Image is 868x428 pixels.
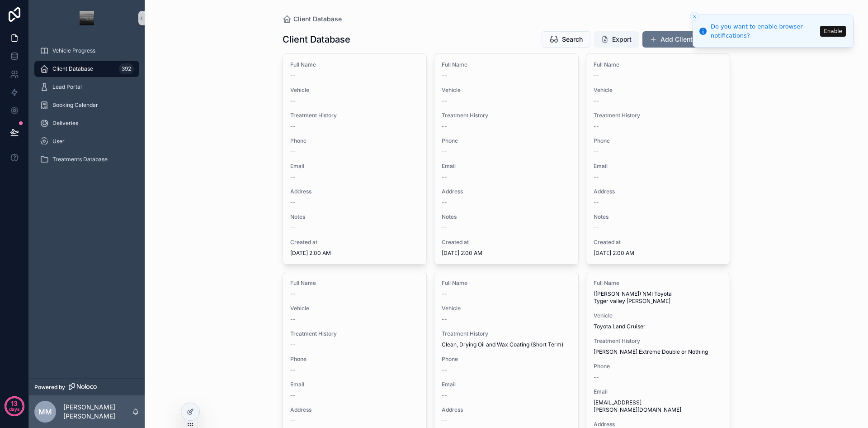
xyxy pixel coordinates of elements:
span: Email [442,163,571,170]
span: Full Name [594,279,723,287]
span: -- [594,199,599,206]
span: -- [290,97,296,105]
span: Vehicle [290,87,420,94]
span: -- [594,97,599,105]
span: -- [442,290,447,298]
button: Enable [820,26,846,37]
span: -- [290,392,296,399]
span: Created at [290,239,420,246]
span: Created at [594,239,723,246]
a: User [34,133,139,149]
span: -- [442,199,447,206]
p: days [9,403,20,415]
span: Treatment History [290,330,420,337]
span: -- [442,123,447,130]
span: -- [442,148,447,155]
span: -- [442,173,447,181]
span: Email [290,381,420,388]
span: Full Name [442,279,571,287]
span: Address [594,421,723,428]
span: Powered by [34,384,65,391]
span: Vehicle [594,87,723,94]
span: -- [594,148,599,155]
h1: Client Database [283,33,350,46]
span: Phone [442,356,571,363]
span: -- [442,316,447,323]
span: Vehicle Progress [52,47,95,54]
a: Client Database [283,14,342,24]
a: Lead Portal [34,79,139,95]
span: [DATE] 2:00 AM [442,250,571,257]
span: -- [290,417,296,424]
span: -- [290,123,296,130]
a: Full Name--Vehicle--Treatment History--Phone--Email--Address--Notes--Created at[DATE] 2:00 AM [283,53,427,264]
span: -- [442,366,447,374]
span: -- [442,72,447,79]
span: Treatments Database [52,156,108,163]
a: Client Database392 [34,61,139,77]
button: Add Client Database [642,31,731,48]
span: -- [442,97,447,105]
span: Full Name [442,61,571,68]
span: [DATE] 2:00 AM [594,250,723,257]
span: Created at [442,239,571,246]
span: Email [594,163,723,170]
div: scrollable content [29,36,145,179]
span: Client Database [293,14,342,24]
span: -- [290,148,296,155]
span: -- [290,199,296,206]
span: Treatment History [594,337,723,345]
span: -- [290,341,296,348]
a: Vehicle Progress [34,43,139,59]
button: Search [542,31,590,48]
span: -- [290,366,296,374]
span: User [52,138,65,145]
span: Address [290,406,420,414]
span: -- [290,290,296,298]
span: [PERSON_NAME] Extreme Double or Nothing [594,348,723,356]
span: -- [290,316,296,323]
span: -- [442,224,447,231]
span: -- [290,224,296,231]
span: Phone [290,356,420,363]
span: Treatment History [442,112,571,119]
span: Full Name [594,61,723,68]
img: App logo [80,11,94,25]
span: Full Name [290,61,420,68]
span: Vehicle [442,305,571,312]
div: Do you want to enable browser notifications? [711,22,817,40]
span: Booking Calendar [52,101,98,109]
a: Booking Calendar [34,97,139,113]
span: Client Database [52,65,93,72]
span: Notes [594,213,723,221]
a: Powered by [29,379,145,395]
span: MM [38,406,52,417]
a: Treatments Database [34,151,139,168]
span: Notes [442,213,571,221]
span: Email [594,388,723,395]
span: Address [290,188,420,195]
span: Vehicle [290,305,420,312]
span: Address [442,188,571,195]
span: Phone [594,137,723,144]
span: Treatment History [290,112,420,119]
span: Phone [290,137,420,144]
span: -- [594,72,599,79]
a: Full Name--Vehicle--Treatment History--Phone--Email--Address--Notes--Created at[DATE] 2:00 AM [586,53,731,264]
span: Notes [290,213,420,221]
span: Full Name [290,279,420,287]
button: Export [594,31,639,48]
span: Clean, Drying Oil and Wax Coating (Short Term) [442,341,571,348]
span: Address [442,406,571,414]
span: [EMAIL_ADDRESS][PERSON_NAME][DOMAIN_NAME] [594,399,723,414]
span: Address [594,188,723,195]
div: 392 [119,63,134,74]
span: -- [594,374,599,381]
p: [PERSON_NAME] [PERSON_NAME] [63,403,132,421]
span: -- [290,173,296,181]
a: Full Name--Vehicle--Treatment History--Phone--Email--Address--Notes--Created at[DATE] 2:00 AM [434,53,579,264]
span: [DATE] 2:00 AM [290,250,420,257]
p: 13 [11,399,18,408]
span: Email [442,381,571,388]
